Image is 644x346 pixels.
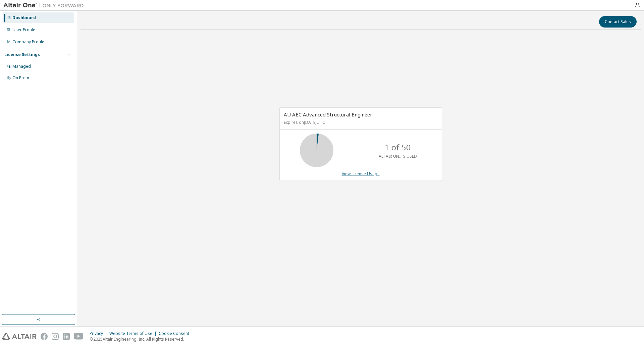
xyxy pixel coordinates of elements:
[284,111,372,118] span: AU AEC Advanced Structural Engineer
[3,2,87,9] img: Altair One
[12,75,29,81] div: On Prem
[41,333,48,340] img: facebook.svg
[90,331,109,336] div: Privacy
[379,153,417,159] p: ALTAIR UNITS USED
[12,39,44,45] div: Company Profile
[284,119,436,125] p: Expires on [DATE] UTC
[2,333,37,340] img: altair_logo.svg
[52,333,59,340] img: instagram.svg
[90,336,193,342] p: © 2025 Altair Engineering, Inc. All Rights Reserved.
[4,52,40,57] div: License Settings
[342,171,380,177] a: View License Usage
[74,333,84,340] img: youtube.svg
[63,333,70,340] img: linkedin.svg
[12,27,35,33] div: User Profile
[599,16,637,28] button: Contact Sales
[12,15,36,20] div: Dashboard
[385,142,411,153] p: 1 of 50
[12,64,31,69] div: Managed
[159,331,193,336] div: Cookie Consent
[109,331,159,336] div: Website Terms of Use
